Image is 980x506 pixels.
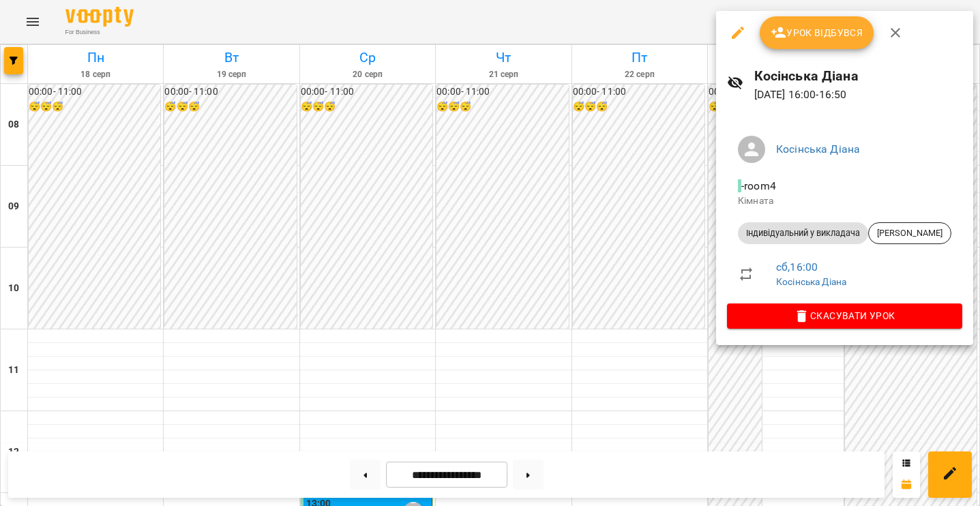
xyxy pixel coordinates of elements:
[754,87,962,103] p: [DATE] 16:00 - 16:50
[869,227,951,239] span: [PERSON_NAME]
[738,308,951,324] span: Скасувати Урок
[776,261,818,273] a: сб , 16:00
[776,143,860,155] a: Косінська Діана
[771,25,863,41] span: Урок відбувся
[868,222,951,244] div: [PERSON_NAME]
[738,179,779,192] span: - room4
[727,303,962,328] button: Скасувати Урок
[760,16,874,49] button: Урок відбувся
[776,276,846,287] a: Косінська Діана
[738,194,951,208] p: Кімната
[738,227,868,239] span: Індивідуальний у викладача
[754,65,962,87] h6: Косінська Діана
